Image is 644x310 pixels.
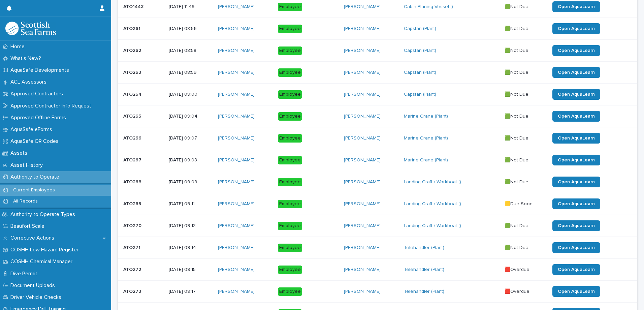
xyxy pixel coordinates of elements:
p: ATO261 [123,25,142,32]
a: [PERSON_NAME] [218,114,255,119]
a: [PERSON_NAME] [218,92,255,97]
a: Open AquaLearn [552,198,600,209]
a: Capstan (Plant) [404,92,436,97]
p: ACL Assessors [8,79,52,85]
p: ATO267 [123,156,143,163]
span: Open AquaLearn [558,4,595,9]
a: [PERSON_NAME] [218,267,255,273]
a: Telehandler (Plant) [404,245,444,251]
p: AquaSafe QR Codes [8,138,64,145]
p: ATO1443 [123,3,145,10]
p: Asset History [8,162,48,168]
tr: ATO263ATO263 [DATE] 08:59[PERSON_NAME] Employee[PERSON_NAME] Capstan (Plant) 🟩Not Due🟩Not Due Ope... [118,62,637,84]
p: 🟥Overdue [505,266,531,273]
a: [PERSON_NAME] [344,267,381,273]
a: [PERSON_NAME] [218,245,255,251]
span: Open AquaLearn [558,26,595,31]
p: Dive Permit [8,271,43,277]
a: [PERSON_NAME] [218,179,255,185]
p: [DATE] 09:09 [169,179,213,185]
a: [PERSON_NAME] [344,92,381,97]
p: 🟩Not Due [505,244,530,251]
a: Open AquaLearn [552,111,600,122]
p: ATO264 [123,90,143,97]
div: Employee [278,287,302,296]
p: Beaufort Scale [8,223,50,229]
a: Open AquaLearn [552,23,600,34]
a: Open AquaLearn [552,177,600,187]
a: [PERSON_NAME] [344,289,381,294]
a: Open AquaLearn [552,67,600,78]
a: [PERSON_NAME] [218,26,255,32]
p: 🟩Not Due [505,90,530,97]
a: Marine Crane (Plant) [404,157,448,163]
p: [DATE] 08:58 [169,48,213,54]
p: 🟩Not Due [505,68,530,75]
p: [DATE] 11:49 [169,4,213,10]
a: [PERSON_NAME] [344,48,381,54]
tr: ATO271ATO271 [DATE] 09:14[PERSON_NAME] Employee[PERSON_NAME] Telehandler (Plant) 🟩Not Due🟩Not Due... [118,237,637,259]
a: Telehandler (Plant) [404,267,444,273]
a: [PERSON_NAME] [344,70,381,75]
p: Authority to Operate Types [8,211,80,218]
div: Employee [278,266,302,274]
span: Open AquaLearn [558,48,595,53]
a: [PERSON_NAME] [344,201,381,207]
div: Employee [278,200,302,208]
a: Open AquaLearn [552,133,600,144]
p: ATO271 [123,244,142,251]
tr: ATO267ATO267 [DATE] 09:08[PERSON_NAME] Employee[PERSON_NAME] Marine Crane (Plant) 🟩Not Due🟩Not Du... [118,149,637,171]
span: Open AquaLearn [558,223,595,228]
a: Landing Craft / Workboat () [404,179,461,185]
tr: ATO265ATO265 [DATE] 09:04[PERSON_NAME] Employee[PERSON_NAME] Marine Crane (Plant) 🟩Not Due🟩Not Du... [118,105,637,127]
p: Driver Vehicle Checks [8,294,67,301]
a: Capstan (Plant) [404,70,436,75]
a: Telehandler (Plant) [404,289,444,294]
p: ATO270 [123,222,143,229]
a: [PERSON_NAME] [344,135,381,141]
p: ATO272 [123,266,142,273]
tr: ATO262ATO262 [DATE] 08:58[PERSON_NAME] Employee[PERSON_NAME] Capstan (Plant) 🟩Not Due🟩Not Due Ope... [118,40,637,62]
a: [PERSON_NAME] [344,245,381,251]
p: [DATE] 09:11 [169,201,213,207]
p: [DATE] 08:56 [169,26,213,32]
div: Employee [278,134,302,143]
p: [DATE] 09:13 [169,223,213,229]
p: [DATE] 09:00 [169,92,213,97]
a: Landing Craft / Workboat () [404,223,461,229]
div: Employee [278,68,302,77]
p: Corrective Actions [8,235,60,241]
p: [DATE] 09:08 [169,157,213,163]
span: Open AquaLearn [558,289,595,294]
p: 🟩Not Due [505,156,530,163]
a: Cabin Planing Vessel () [404,4,453,10]
p: [DATE] 09:07 [169,135,213,141]
span: Open AquaLearn [558,245,595,250]
a: [PERSON_NAME] [344,114,381,119]
p: AquaSafe eForms [8,126,58,133]
p: Home [8,43,30,50]
span: Open AquaLearn [558,70,595,75]
div: Employee [278,112,302,121]
p: Document Uploads [8,282,60,289]
p: ATO268 [123,178,143,185]
tr: ATO272ATO272 [DATE] 09:15[PERSON_NAME] Employee[PERSON_NAME] Telehandler (Plant) 🟥Overdue🟥Overdue... [118,259,637,281]
p: 🟩Not Due [505,134,530,141]
p: ATO262 [123,46,142,54]
p: COSHH Chemical Manager [8,258,78,265]
p: AquaSafe Developments [8,67,74,73]
tr: ATO270ATO270 [DATE] 09:13[PERSON_NAME] Employee[PERSON_NAME] Landing Craft / Workboat () 🟩Not Due... [118,215,637,237]
a: Open AquaLearn [552,242,600,253]
a: Open AquaLearn [552,155,600,165]
p: [DATE] 09:17 [169,289,213,294]
p: Assets [8,150,33,156]
p: Current Employees [8,187,60,193]
p: 🟩Not Due [505,112,530,119]
p: Approved Offline Forms [8,115,71,121]
div: Employee [278,178,302,186]
a: [PERSON_NAME] [218,201,255,207]
p: 🟩Not Due [505,222,530,229]
p: [DATE] 09:15 [169,267,213,273]
p: [DATE] 09:14 [169,245,213,251]
a: [PERSON_NAME] [344,26,381,32]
